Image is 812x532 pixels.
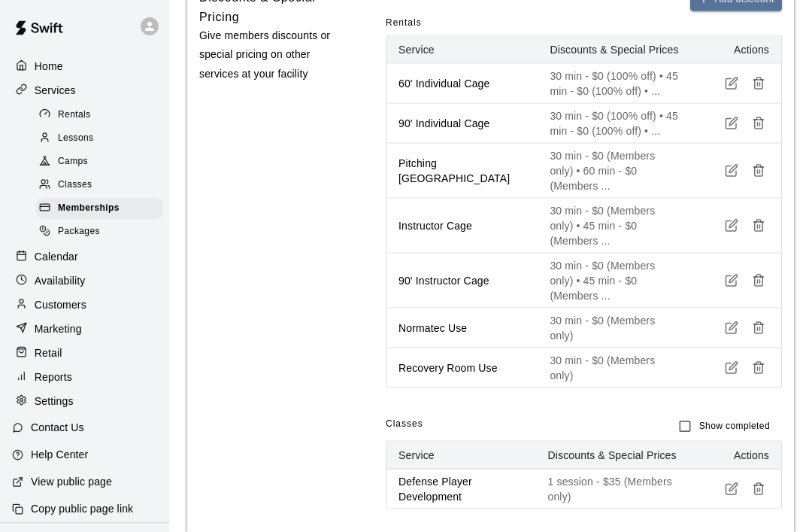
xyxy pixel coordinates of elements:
span: Classes [386,412,423,441]
a: Customers [12,294,157,317]
a: Camps [36,151,169,175]
th: Discounts & Special Prices [538,36,691,64]
p: 90' Individual Cage [398,116,526,131]
p: Retail [35,346,62,361]
div: Rentals [36,105,163,126]
p: Normatec Use [398,321,526,336]
p: Contact Us [31,421,84,436]
div: Memberships [36,199,163,220]
span: Rentals [58,108,91,123]
th: Service [386,36,538,64]
span: Lessons [58,132,94,147]
p: 30 min - $0 (Members only) • 45 min - $0 (Members ... [550,203,679,248]
a: Home [12,56,157,78]
p: Recovery Room Use [398,360,526,375]
span: Classes [58,178,92,193]
div: Camps [36,152,163,173]
a: Marketing [12,318,157,341]
a: Classes [36,175,169,198]
a: Availability [12,270,157,293]
p: 30 min - $0 (Members only) • 45 min - $0 (Members ... [550,258,679,303]
p: 30 min - $0 (100% off) • 45 min - $0 (100% off) • ... [550,68,679,99]
p: Pitching [GEOGRAPHIC_DATA] [398,156,526,186]
p: Help Center [31,448,88,463]
p: Copy public page link [31,502,133,517]
div: Lessons [36,129,163,150]
th: Discounts & Special Prices [536,442,692,470]
p: Settings [35,394,74,409]
p: Availability [35,274,86,289]
span: Packages [58,225,100,240]
div: Classes [36,175,163,196]
a: Calendar [12,246,157,269]
p: 30 min - $0 (Members only) • 60 min - $0 (Members ... [550,148,679,193]
span: Rentals [386,11,422,35]
th: Actions [691,36,781,64]
a: Memberships [36,198,169,221]
p: 60' Individual Cage [398,76,526,91]
p: 30 min - $0 (100% off) • 45 min - $0 (100% off) • ... [550,108,679,138]
a: Lessons [36,127,169,150]
p: 30 min - $0 (Members only) [550,313,679,343]
p: Calendar [35,250,78,265]
p: View public page [31,475,112,490]
p: Instructor Cage [398,218,526,233]
span: Memberships [58,202,120,217]
th: Actions [691,442,781,470]
div: Packages [36,222,163,243]
span: Camps [58,155,88,170]
a: Retail [12,342,157,365]
p: Reports [35,370,72,385]
a: Reports [12,366,157,389]
p: Home [35,59,63,74]
p: 1 session - $35 (Members only) [548,474,680,504]
p: Defense Player Development [398,474,524,504]
p: 30 min - $0 (Members only) [550,353,679,383]
span: Show completed [699,419,770,434]
th: Service [386,442,536,470]
a: Services [12,80,157,102]
p: Marketing [35,322,82,337]
p: Services [35,84,76,99]
a: Rentals [36,104,169,127]
p: Give members discounts or special pricing on other services at your facility [199,26,351,84]
p: Customers [35,298,86,313]
p: 90' Instructor Cage [398,273,526,288]
a: Packages [36,221,169,245]
a: Settings [12,391,157,413]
